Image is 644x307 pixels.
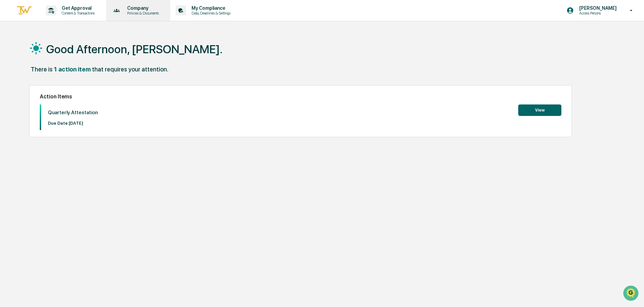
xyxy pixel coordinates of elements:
[4,95,45,107] a: 🔎Data Lookup
[13,85,43,92] span: Preclearance
[518,104,561,116] button: View
[31,66,53,73] div: There is
[46,42,223,56] h1: Good Afternoon, [PERSON_NAME].
[13,98,42,104] span: Data Lookup
[574,5,620,11] p: [PERSON_NAME]
[56,85,84,92] span: Attestations
[622,285,641,303] iframe: Open customer support
[122,5,162,11] p: Company
[54,66,91,73] div: 1 action item
[48,121,98,126] p: Due Date: [DATE]
[186,11,234,16] p: Data, Deadlines & Settings
[92,66,168,73] div: that requires your attention.
[67,114,82,119] span: Pylon
[23,52,111,58] div: Start new chat
[16,5,32,16] img: logo
[48,114,82,119] a: Powered byPylon
[49,86,54,91] div: 🗄️
[122,11,162,16] p: Policies & Documents
[48,110,98,116] p: Quarterly Attestation
[186,5,234,11] p: My Compliance
[56,5,98,11] p: Get Approval
[7,86,12,91] div: 🖐️
[7,98,12,104] div: 🔎
[7,52,19,64] img: 1746055101610-c473b297-6a78-478c-a979-82029cc54cd1
[56,11,98,16] p: Content & Transactions
[574,11,620,16] p: Access Persons
[23,58,85,64] div: We're available if you need us!
[7,14,123,25] p: How can we help?
[4,82,46,94] a: 🖐️Preclearance
[46,82,86,94] a: 🗄️Attestations
[518,106,561,113] a: View
[115,54,123,62] button: Start new chat
[40,93,561,100] h2: Action Items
